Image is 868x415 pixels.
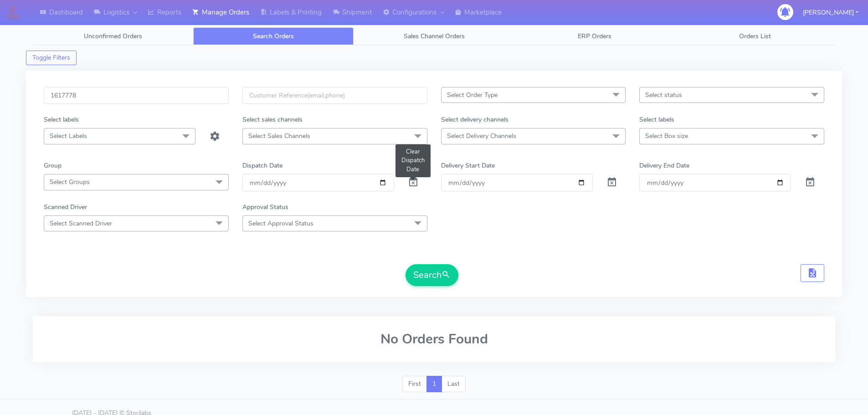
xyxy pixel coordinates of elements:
label: Select labels [639,115,674,124]
button: Toggle Filters [26,51,77,65]
span: ERP Orders [578,32,611,41]
span: Select Sales Channels [248,132,310,140]
button: Search [406,264,458,286]
a: 1 [426,376,442,392]
input: Customer Reference(email,phone) [242,87,427,104]
label: Select delivery channels [441,115,508,124]
label: Delivery Start Date [441,161,495,170]
label: Delivery End Date [639,161,689,170]
label: Select labels [44,115,79,124]
h2: No Orders Found [44,332,824,347]
span: Sales Channel Orders [404,32,465,41]
span: Search Orders [253,32,294,41]
label: Dispatch Date [242,161,282,170]
span: Select status [645,91,682,99]
span: Select Box size [645,132,688,140]
label: Scanned Driver [44,202,87,212]
ul: Tabs [33,27,835,45]
button: [PERSON_NAME] [796,3,865,22]
label: Select sales channels [242,115,303,124]
input: Order Id [44,87,229,104]
span: Select Approval Status [248,219,313,228]
span: Select Groups [50,178,90,186]
span: Select Delivery Channels [447,132,516,140]
span: Select Labels [50,132,87,140]
span: Select Order Type [447,91,498,99]
span: Select Scanned Driver [50,219,112,228]
label: Group [44,161,62,170]
label: Approval Status [242,202,288,212]
span: Unconfirmed Orders [84,32,142,41]
span: Orders List [739,32,771,41]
